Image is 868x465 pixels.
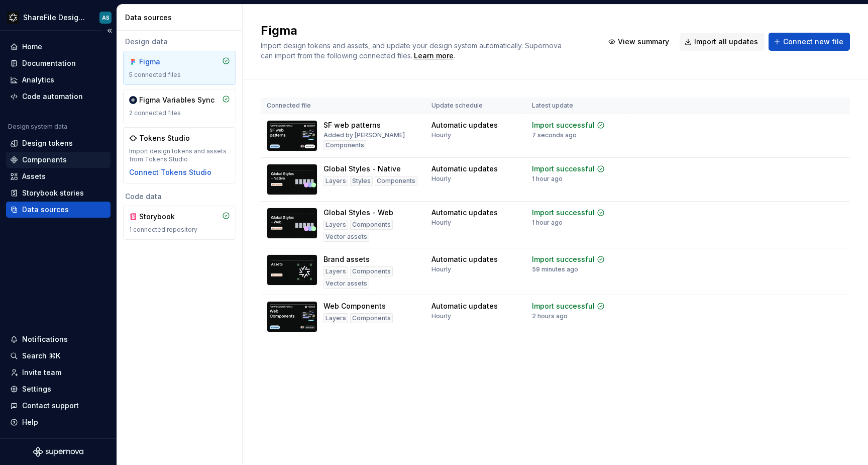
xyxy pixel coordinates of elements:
[261,98,425,114] th: Connected file
[323,313,348,323] div: Layers
[8,123,67,131] div: Design system data
[375,176,417,186] div: Components
[2,7,115,28] button: ShareFile Design SystemAS
[6,72,111,88] a: Analytics
[6,414,111,430] button: Help
[769,33,850,51] button: Connect new file
[22,384,51,394] div: Settings
[22,351,60,361] div: Search ⌘K
[431,312,451,320] div: Hourly
[22,91,83,102] div: Code automation
[6,364,111,381] a: Invite team
[102,14,110,22] div: AS
[532,120,595,130] div: Import successful
[6,152,111,168] a: Components
[323,140,366,150] div: Components
[323,266,348,276] div: Layers
[350,220,393,230] div: Components
[323,301,386,311] div: Web Components
[139,95,214,105] div: Figma Variables Sync
[532,265,578,273] div: 59 minutes ago
[431,131,451,139] div: Hourly
[22,155,67,165] div: Components
[6,331,111,347] button: Notifications
[6,88,111,105] a: Code automation
[414,51,454,61] div: Learn more
[125,13,238,23] div: Data sources
[532,219,563,227] div: 1 hour ago
[261,23,591,39] h2: Figma
[123,206,236,240] a: Storybook1 connected repository
[6,398,111,414] button: Contact support
[123,51,236,85] a: Figma5 connected files
[532,175,563,183] div: 1 hour ago
[431,254,498,264] div: Automatic updates
[6,39,111,55] a: Home
[129,167,211,177] button: Connect Tokens Studio
[323,120,381,130] div: SF web patterns
[425,98,526,114] th: Update schedule
[532,131,577,139] div: 7 seconds ago
[33,447,83,457] svg: Supernova Logo
[431,301,498,311] div: Automatic updates
[431,164,498,174] div: Automatic updates
[22,58,76,68] div: Documentation
[532,208,595,218] div: Import successful
[22,367,61,378] div: Invite team
[123,192,236,202] div: Code data
[6,168,111,184] a: Assets
[22,334,68,344] div: Notifications
[323,232,369,242] div: Vector assets
[139,57,187,67] div: Figma
[129,71,230,79] div: 5 connected files
[6,381,111,397] a: Settings
[102,24,117,38] button: Collapse sidebar
[129,226,230,234] div: 1 connected repository
[431,265,451,273] div: Hourly
[22,205,69,215] div: Data sources
[323,176,348,186] div: Layers
[323,164,401,174] div: Global Styles - Native
[431,175,451,183] div: Hourly
[431,120,498,130] div: Automatic updates
[783,37,843,47] span: Connect new file
[129,109,230,117] div: 2 connected files
[680,33,765,51] button: Import all updates
[412,52,455,60] span: .
[694,37,758,47] span: Import all updates
[350,266,393,276] div: Components
[22,42,42,52] div: Home
[323,220,348,230] div: Layers
[431,208,498,218] div: Automatic updates
[22,417,38,427] div: Help
[603,33,676,51] button: View summary
[6,185,111,201] a: Storybook stories
[431,219,451,227] div: Hourly
[22,188,84,198] div: Storybook stories
[532,312,568,320] div: 2 hours ago
[22,75,54,85] div: Analytics
[323,278,369,289] div: Vector assets
[323,131,405,139] div: Added by [PERSON_NAME]
[532,301,595,311] div: Import successful
[139,133,190,143] div: Tokens Studio
[123,89,236,123] a: Figma Variables Sync2 connected files
[123,127,236,183] a: Tokens StudioImport design tokens and assets from Tokens StudioConnect Tokens Studio
[323,208,393,218] div: Global Styles - Web
[323,254,370,264] div: Brand assets
[23,13,87,23] div: ShareFile Design System
[261,41,564,60] span: Import design tokens and assets, and update your design system automatically. Supernova can impor...
[526,98,630,114] th: Latest update
[6,55,111,71] a: Documentation
[532,164,595,174] div: Import successful
[129,147,230,163] div: Import design tokens and assets from Tokens Studio
[22,401,79,411] div: Contact support
[7,12,19,24] img: 16fa4d48-c719-41e7-904a-cec51ff481f5.png
[532,254,595,264] div: Import successful
[350,176,373,186] div: Styles
[6,135,111,151] a: Design tokens
[123,37,236,47] div: Design data
[22,138,73,148] div: Design tokens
